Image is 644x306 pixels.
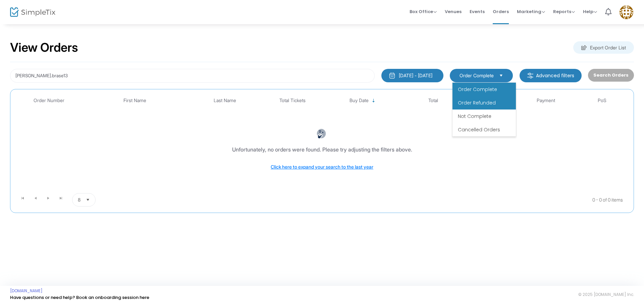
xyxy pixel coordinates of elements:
m-button: Advanced filters [520,69,582,82]
span: Buy Date [350,98,369,103]
span: Help [583,8,597,15]
span: Cancelled Orders [458,126,500,133]
input: Search by name, email, phone, order number, ip address, or last 4 digits of card [10,69,375,83]
span: Click here to expand your search to the last year [271,164,373,170]
span: Order Complete [458,86,497,93]
button: Select [83,193,93,206]
div: Data table [14,93,630,190]
a: [DOMAIN_NAME] [10,288,43,294]
span: First Name [123,98,146,103]
h2: View Orders [10,40,78,55]
span: Order Number [34,98,64,103]
button: Select [496,72,506,79]
span: Orders [493,3,509,20]
span: Order Refunded [458,99,496,106]
span: Reports [553,8,575,15]
span: Marketing [517,8,545,15]
th: Total Tickets [264,93,321,108]
a: Have questions or need help? Book an onboarding session here [10,294,149,301]
span: © 2025 [DOMAIN_NAME] Inc. [578,292,634,297]
div: Unfortunately, no orders were found. Please try adjusting the filters above. [232,145,412,154]
span: Events [470,3,485,20]
th: Total [405,93,462,108]
span: Not Complete [458,113,491,120]
span: Venues [445,3,462,20]
kendo-pager-info: 0 - 0 of 0 items [162,193,623,207]
span: Sortable [371,98,376,103]
span: PoS [598,98,606,103]
span: 8 [78,196,80,203]
img: monthly [389,72,395,79]
span: Payment [537,98,555,103]
img: filter [527,72,534,79]
img: face-thinking.png [316,129,326,139]
div: [DATE] - [DATE] [399,72,432,79]
span: Order Complete [460,72,494,79]
span: Box Office [410,8,437,15]
span: Last Name [214,98,236,103]
button: [DATE] - [DATE] [381,69,443,82]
